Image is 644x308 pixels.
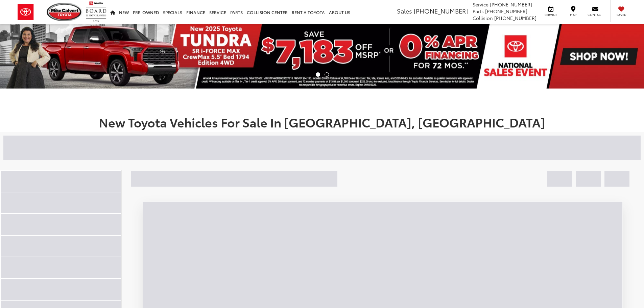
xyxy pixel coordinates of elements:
[494,15,536,21] span: [PHONE_NUMBER]
[543,13,558,17] span: Service
[566,13,580,17] span: Map
[588,13,603,17] span: Contact
[47,3,82,21] img: Mike Calvert Toyota
[473,8,484,15] span: Parts
[614,13,629,17] span: Saved
[473,15,493,21] span: Collision
[485,8,527,15] span: [PHONE_NUMBER]
[397,6,412,15] span: Sales
[490,1,532,8] span: [PHONE_NUMBER]
[414,6,468,15] span: [PHONE_NUMBER]
[473,1,488,8] span: Service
